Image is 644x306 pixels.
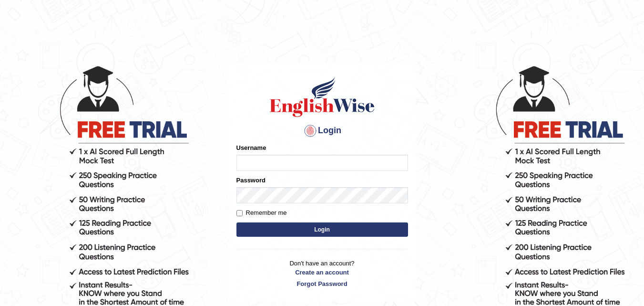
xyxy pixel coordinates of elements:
[268,75,377,118] img: Logo of English Wise sign in for intelligent practice with AI
[236,123,408,138] h4: Login
[236,210,243,216] input: Remember me
[236,222,408,237] button: Login
[236,259,408,288] p: Don't have an account?
[236,279,408,288] a: Forgot Password
[236,268,408,277] a: Create an account
[236,208,287,218] label: Remember me
[236,143,266,152] label: Username
[236,176,266,185] label: Password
